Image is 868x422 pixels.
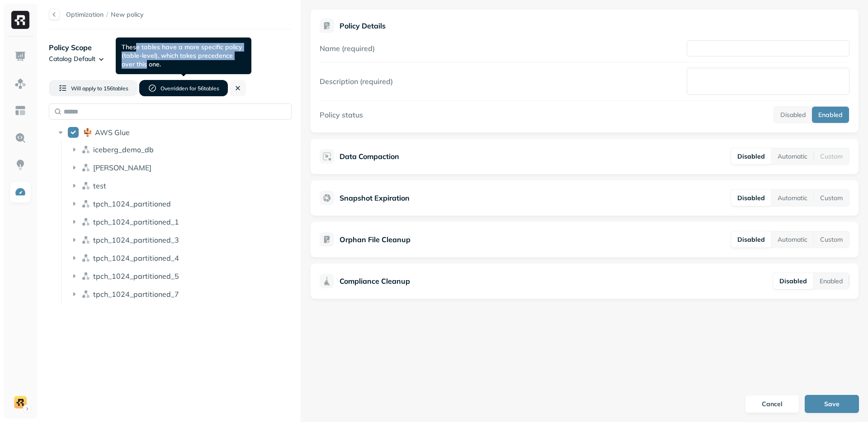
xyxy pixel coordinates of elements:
button: Automatic [771,190,814,206]
div: iceberg_demo_db [66,142,285,157]
button: Automatic [771,231,814,248]
button: Custom [814,190,849,206]
button: Save [805,395,859,413]
p: AWS Glue [95,128,130,137]
button: Disabled [774,107,812,123]
span: Will apply to [71,85,102,92]
button: Disabled [731,190,771,206]
div: [PERSON_NAME] [66,160,285,175]
button: Overridden for 56tables [139,80,228,96]
span: 156 table s [102,85,128,92]
button: Enabled [812,107,849,123]
p: / [106,10,108,19]
img: Dashboard [14,51,26,62]
button: Will apply to 156tables [49,80,137,96]
p: test [93,181,106,190]
div: tpch_1024_partitioned_3 [66,233,285,247]
img: Optimization [14,186,26,198]
button: Disabled [731,148,771,164]
label: Description (required) [320,77,393,86]
p: lee [93,163,151,172]
p: Compliance Cleanup [340,276,410,286]
p: iceberg_demo_db [93,145,154,154]
label: Policy status [320,110,363,119]
p: Snapshot Expiration [340,192,410,203]
button: Cancel [745,395,799,413]
span: Overridden for [160,85,196,92]
img: Insights [14,159,26,171]
p: Catalog Default [49,55,95,63]
img: demo [14,396,27,408]
label: Name (required) [320,44,375,53]
div: tpch_1024_partitioned_7 [66,287,285,301]
button: Disabled [773,273,813,289]
p: tpch_1024_partitioned_7 [93,290,179,299]
div: These tables have a more specific policy (table-level), which takes precedence over this one. [116,38,251,74]
img: Ryft [11,11,29,29]
p: Policy Details [340,21,386,30]
p: Data Compaction [340,151,399,162]
div: tpch_1024_partitioned_5 [66,269,285,283]
nav: breadcrumb [66,10,144,19]
p: tpch_1024_partitioned_1 [93,217,179,226]
div: tpch_1024_partitioned_4 [66,251,285,265]
p: Policy Scope [49,42,292,53]
p: tpch_1024_partitioned_5 [93,272,179,281]
button: Custom [814,231,849,248]
button: Disabled [731,231,771,248]
div: AWS GlueAWS Glue [52,125,288,140]
p: Orphan File Cleanup [340,234,410,245]
div: test [66,178,285,193]
p: Optimization [66,10,104,19]
div: tpch_1024_partitioned_1 [66,215,285,229]
div: tpch_1024_partitioned [66,197,285,211]
p: tpch_1024_partitioned_4 [93,253,179,263]
button: Automatic [771,148,814,164]
img: Asset Explorer [14,105,26,117]
span: [PERSON_NAME] [93,163,151,172]
img: Query Explorer [14,132,26,144]
button: AWS Glue [68,127,79,138]
img: Assets [14,78,26,89]
span: New policy [111,10,144,19]
span: 56 table s [196,85,219,92]
button: Enabled [813,273,849,289]
p: tpch_1024_partitioned_3 [93,235,179,244]
p: tpch_1024_partitioned [93,199,171,208]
